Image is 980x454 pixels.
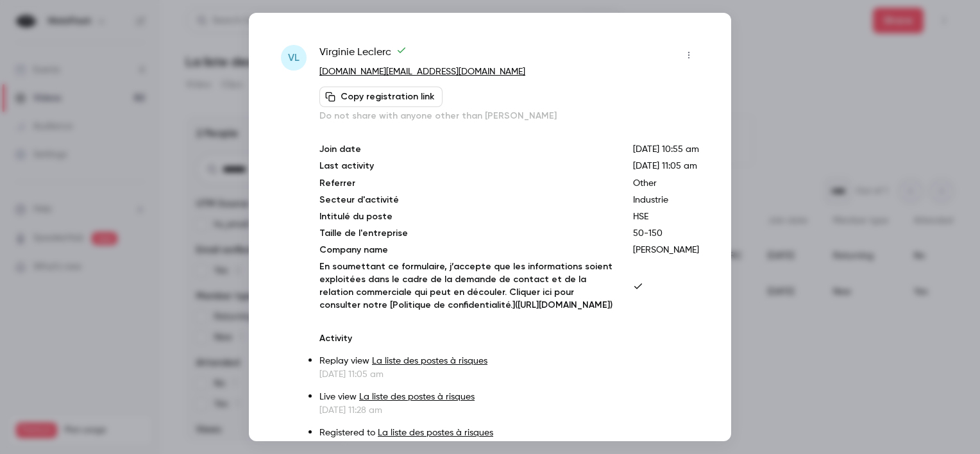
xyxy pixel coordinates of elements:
p: Replay view [319,355,699,368]
p: Referrer [319,177,612,190]
p: [DATE] 10:55 am [319,440,699,453]
a: La liste des postes à risques [372,357,487,366]
p: Intitulé du poste [319,210,612,223]
button: Copy registration link [319,87,443,107]
p: [DATE] 11:05 am [319,368,699,381]
p: Taille de l'entreprise [319,227,612,240]
p: En soumettant ce formulaire, j’accepte que les informations soient exploitées dans le cadre de la... [319,260,612,312]
p: Last activity [319,160,612,173]
p: Other [633,177,699,190]
span: Virginie Leclerc [319,45,407,65]
p: [DATE] 10:55 am [633,143,699,156]
p: 50-150 [633,227,699,240]
p: Registered to [319,426,699,440]
a: [DOMAIN_NAME][EMAIL_ADDRESS][DOMAIN_NAME] [319,67,525,76]
p: Activity [319,332,699,345]
p: [DATE] 11:28 am [319,404,699,417]
p: HSE [633,210,699,223]
p: [PERSON_NAME] [633,244,699,256]
p: Secteur d'activité [319,194,612,206]
a: La liste des postes à risques [359,392,475,401]
a: La liste des postes à risques [378,428,493,437]
p: Live view [319,391,699,404]
p: Company name [319,244,612,256]
span: VL [288,50,300,65]
p: Industrie [633,194,699,206]
span: [DATE] 11:05 am [633,162,697,171]
p: Join date [319,143,612,156]
p: Do not share with anyone other than [PERSON_NAME] [319,110,699,122]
